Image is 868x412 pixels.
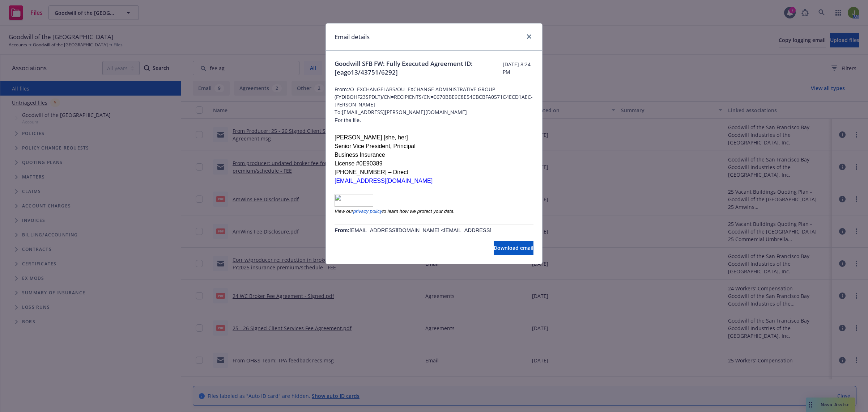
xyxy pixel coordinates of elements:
a: [EMAIL_ADDRESS][DOMAIN_NAME] [335,178,433,184]
span: License #0E90389 [335,160,383,167]
span: privacy policy [353,209,382,214]
span: From: [335,227,350,233]
span: View our [335,209,353,214]
span: [PHONE_NUMBER] – Direct [335,169,408,175]
span: From: /O=EXCHANGELABS/OU=EXCHANGE ADMINISTRATIVE GROUP (FYDIBOHF23SPDLT)/CN=RECIPIENTS/CN=0670BBE... [335,85,533,108]
span: Download email [494,244,533,251]
span: Business Insurance [335,152,385,158]
a: privacy policy [353,208,382,214]
span: For the file. [335,117,361,123]
button: Download email [494,241,533,255]
span: [DATE] 8:24 PM [503,60,533,76]
h1: Email details [335,32,370,42]
span: Goodwill SFB FW: Fully Executed Agreement ID:[eago13/43751/6292] [335,59,503,77]
span: [PERSON_NAME] [she, her] [335,134,408,140]
span: Senior Vice President, Principal [335,143,416,149]
span: [EMAIL_ADDRESS][DOMAIN_NAME] <[EMAIL_ADDRESS][DOMAIN_NAME]> [DATE] 7:06 AM [PERSON_NAME] <[EMAIL_... [335,227,529,285]
span: to learn how we protect your data. [382,209,455,214]
a: close [525,32,533,41]
span: To: [EMAIL_ADDRESS][PERSON_NAME][DOMAIN_NAME] [335,108,533,116]
img: image001.png@01DC0C89.25F7EC50 [335,194,373,207]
